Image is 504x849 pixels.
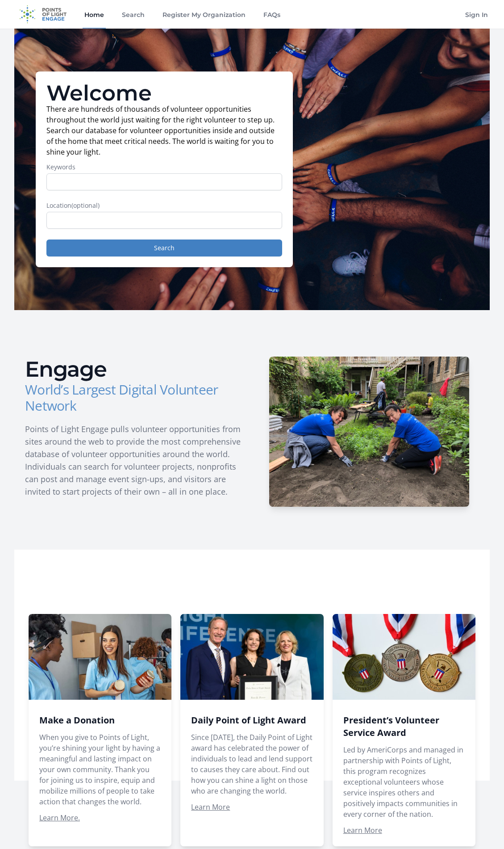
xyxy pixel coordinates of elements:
[269,357,469,507] img: HCSC-H_1.JPG
[46,104,282,157] p: There are hundreds of thousands of volunteer opportunities throughout the world just waiting for ...
[46,82,282,104] h1: Welcome
[46,240,282,256] button: Search
[25,423,245,498] p: Points of Light Engage pulls volunteer opportunities from sites around the web to provide the mos...
[25,358,245,380] h2: Engage
[191,714,306,726] a: Daily Point of Light Award
[46,201,282,210] label: Location
[71,201,100,210] span: (optional)
[39,714,115,726] a: Make a Donation
[46,163,282,172] label: Keywords
[25,382,245,414] h3: World’s Largest Digital Volunteer Network
[343,714,439,739] a: President’s Volunteer Service Award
